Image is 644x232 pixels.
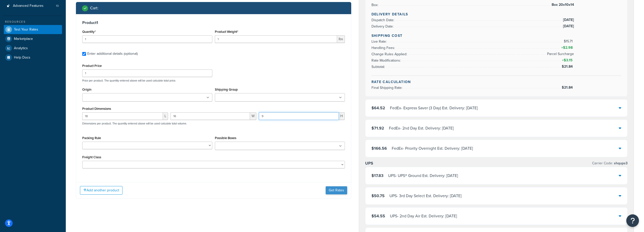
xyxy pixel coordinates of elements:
[87,50,138,57] div: Enter additional details (optional)
[82,107,111,111] label: Product Dimensions
[371,64,386,69] span: Subtotal:
[371,58,402,63] span: Rate Modifications:
[14,46,28,50] span: Analytics
[371,24,395,29] span: Delivery Date:
[337,35,345,43] span: lbs
[215,88,238,91] label: Shipping Group
[562,85,574,90] span: $21.84
[14,56,30,60] span: Help Docs
[82,155,101,159] label: Freight Class
[56,4,59,8] span: 10
[371,45,396,50] span: Handling Fees:
[389,125,454,132] div: FedEx - 2nd Day Est. Delivery: [DATE]
[550,2,574,8] span: Box 20x10x14
[163,112,168,120] span: L
[82,88,91,91] label: Origin
[626,214,639,227] button: Open Resource Center
[371,51,408,57] span: Change Rules Applied:
[215,35,337,43] input: 0.00
[389,192,462,199] div: UPS - 3rd Day Select Est. Delivery: [DATE]
[339,112,345,120] span: H
[371,193,385,199] span: $50.75
[82,52,86,56] input: Enter additional details (optional)
[371,173,383,178] span: $17.83
[365,161,373,166] h3: UPS
[4,34,62,43] a: Marketplace
[4,53,62,62] a: Help Docs
[80,186,122,195] button: Add another product
[13,4,44,8] span: Advanced Features
[326,186,347,194] button: Get Rates
[564,58,574,63] span: $3.15
[82,64,102,68] label: Product Price
[4,44,62,53] a: Analytics
[563,45,574,50] span: $2.98
[564,39,574,44] span: $15.71
[392,145,473,152] div: FedEx - Priority Overnight Est. Delivery: [DATE]
[371,79,621,85] h4: Rate Calculation
[613,161,628,166] span: shqups3
[562,23,574,29] span: [DATE]
[371,33,621,38] h4: Shipping Cost
[371,85,404,90] span: Final Shipping Rate:
[14,28,38,32] span: Test Your Rates
[82,20,345,25] h3: Product 1
[90,6,98,10] h2: Cart :
[215,136,236,140] label: Possible Boxes
[560,45,574,51] span: +
[371,125,384,131] span: $71.92
[390,213,457,220] div: UPS - 2nd Day Air Est. Delivery: [DATE]
[371,39,388,44] span: Live Rate:
[562,64,574,69] span: $21.84
[4,1,62,11] li: Advanced Features
[81,79,346,82] p: Price per product. The quantity entered above will be used calculate total price.
[14,37,33,41] span: Marketplace
[250,112,256,120] span: W
[82,136,101,140] label: Packing Rule
[371,17,396,23] span: Dispatch Date:
[562,17,574,23] span: [DATE]
[81,122,187,125] p: Dimensions per product. The quantity entered above will be used calculate total volume.
[82,35,212,43] input: 0
[371,105,385,111] span: $64.52
[4,20,62,24] div: Resources
[4,25,62,34] a: Test Your Rates
[388,172,458,179] div: UPS - UPS® Ground Est. Delivery: [DATE]
[592,160,628,167] p: Carrier Code:
[4,1,62,11] a: Advanced Features10
[371,213,385,219] span: $54.55
[371,12,621,17] h4: Delivery Details
[215,30,238,34] label: Product Weight*
[371,145,387,151] span: $166.56
[546,51,574,57] span: Parcel Surcharge
[561,57,574,63] span: +
[390,105,478,112] div: FedEx - Express Saver (3 Day) Est. Delivery: [DATE]
[371,2,380,8] span: Box:
[82,30,96,34] label: Quantity*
